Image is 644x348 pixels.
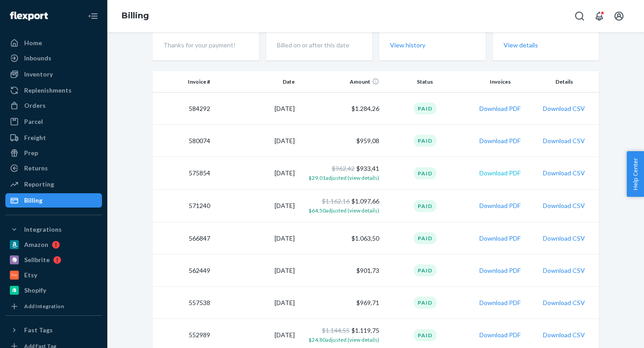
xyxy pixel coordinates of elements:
[5,253,102,267] a: Sellbrite
[414,264,436,276] div: Paid
[5,177,102,191] a: Reporting
[163,41,248,50] p: Thanks for your payment!
[5,301,102,312] a: Add Integration
[543,201,585,210] button: Download CSV
[24,38,42,47] div: Home
[309,336,379,343] span: $24,80 adjusted (view details)
[298,157,383,190] td: $933,41
[504,41,538,50] button: View details
[309,335,379,344] button: $24,80adjusted (view details)
[24,225,62,234] div: Integrations
[298,287,383,319] td: $969,71
[24,180,54,189] div: Reporting
[153,125,214,157] td: 580074
[479,331,521,340] button: Download PDF
[5,193,102,208] a: Billing
[24,326,53,335] div: Fast Tags
[543,298,585,307] button: Download CSV
[24,86,72,95] div: Replenishments
[153,222,214,255] td: 566847
[10,12,48,21] img: Flexport logo
[214,125,298,157] td: [DATE]
[533,71,599,93] th: Details
[390,41,425,50] button: View history
[5,146,102,160] a: Prep
[309,173,379,182] button: $29,01adjusted (view details)
[479,136,521,145] button: Download PDF
[5,36,102,50] a: Home
[414,167,436,179] div: Paid
[298,255,383,287] td: $901,73
[5,323,102,337] button: Fast Tags
[277,41,362,50] p: Billed on or after this date
[610,7,628,25] button: Open account menu
[84,7,102,25] button: Close Navigation
[153,255,214,287] td: 562449
[5,283,102,297] a: Shopify
[153,157,214,190] td: 575854
[5,222,102,237] button: Integrations
[571,7,589,25] button: Open Search Box
[24,240,48,249] div: Amazon
[214,222,298,255] td: [DATE]
[543,169,585,178] button: Download CSV
[5,51,102,65] a: Inbounds
[414,102,436,115] div: Paid
[543,234,585,243] button: Download CSV
[627,151,644,197] button: Help Center
[298,93,383,125] td: $1.284,26
[214,93,298,125] td: [DATE]
[479,104,521,113] button: Download PDF
[24,302,64,310] div: Add Integration
[298,190,383,222] td: $1.097,66
[298,125,383,157] td: $959,08
[298,71,383,93] th: Amount
[5,115,102,129] a: Parcel
[24,286,46,295] div: Shopify
[590,7,608,25] button: Open notifications
[24,101,46,110] div: Orders
[214,287,298,319] td: [DATE]
[24,117,43,126] div: Parcel
[24,70,53,79] div: Inventory
[114,3,156,29] ol: breadcrumbs
[309,174,379,181] span: $29,01 adjusted (view details)
[309,207,379,214] span: $64,50 adjusted (view details)
[543,331,585,340] button: Download CSV
[24,271,37,280] div: Etsy
[479,169,521,178] button: Download PDF
[467,71,533,93] th: Invoices
[322,197,350,205] span: $1.162,16
[153,287,214,319] td: 557538
[414,329,436,341] div: Paid
[153,71,214,93] th: Invoice #
[24,133,46,142] div: Freight
[214,190,298,222] td: [DATE]
[479,234,521,243] button: Download PDF
[214,157,298,190] td: [DATE]
[5,161,102,175] a: Returns
[414,232,436,244] div: Paid
[543,136,585,145] button: Download CSV
[383,71,467,93] th: Status
[543,266,585,275] button: Download CSV
[24,149,38,157] div: Prep
[24,255,50,264] div: Sellbrite
[5,131,102,145] a: Freight
[414,297,436,309] div: Paid
[153,190,214,222] td: 571240
[214,255,298,287] td: [DATE]
[214,71,298,93] th: Date
[153,93,214,125] td: 584292
[479,201,521,210] button: Download PDF
[5,98,102,113] a: Orders
[24,196,42,205] div: Billing
[5,238,102,252] a: Amazon
[414,200,436,212] div: Paid
[5,83,102,98] a: Replenishments
[122,11,149,21] a: Billing
[5,268,102,282] a: Etsy
[332,165,355,172] span: $962,42
[309,206,379,215] button: $64,50adjusted (view details)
